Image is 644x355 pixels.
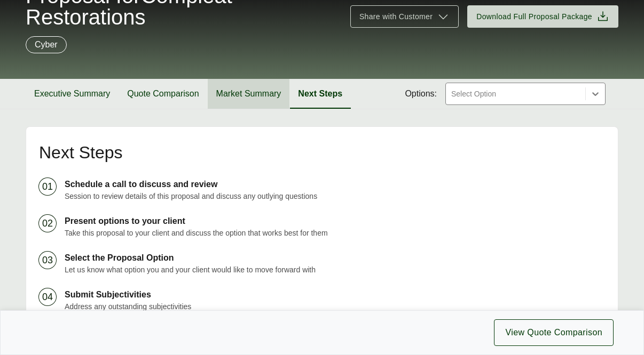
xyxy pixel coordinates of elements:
[505,326,602,339] span: View Quote Comparison
[494,319,614,346] button: View Quote Comparison
[359,11,433,22] span: Share with Customer
[65,228,605,239] p: Take this proposal to your client and discuss the option that works best for them
[65,264,605,276] p: Let us know what option you and your client would like to move forward with
[65,288,605,301] p: Submit Subjectivities
[405,87,437,100] span: Options:
[289,79,351,109] button: Next Steps
[65,215,605,228] p: Present options to your client
[208,79,290,109] button: Market Summary
[350,5,459,28] button: Share with Customer
[65,301,605,312] p: Address any outstanding subjectivities
[467,5,618,28] button: Download Full Proposal Package
[26,79,119,109] button: Executive Summary
[65,178,605,191] p: Schedule a call to discuss and review
[39,144,605,161] h2: Next Steps
[119,79,207,109] button: Quote Comparison
[65,191,605,202] p: Session to review details of this proposal and discuss any outlying questions
[65,252,605,264] p: Select the Proposal Option
[476,11,592,22] span: Download Full Proposal Package
[35,38,58,51] p: Cyber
